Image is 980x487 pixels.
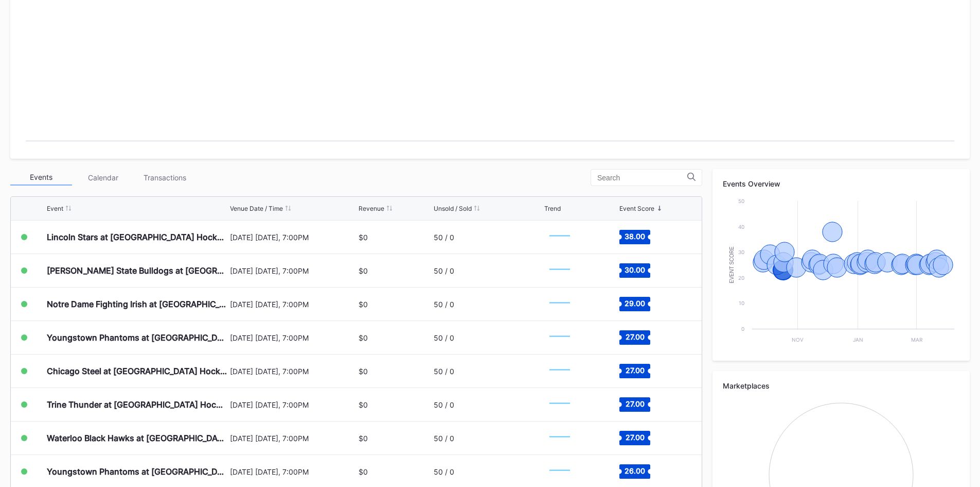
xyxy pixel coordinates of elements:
div: Trend [544,205,561,212]
div: $0 [359,434,368,443]
text: 50 [738,198,744,204]
div: 50 / 0 [434,266,454,275]
div: 50 / 0 [434,467,454,476]
div: $0 [359,300,368,309]
div: $0 [359,367,368,376]
div: [DATE] [DATE], 7:00PM [230,300,357,309]
div: Lincoln Stars at [GEOGRAPHIC_DATA] Hockey NTDP U-18 [47,232,227,242]
svg: Chart title [723,196,959,350]
div: [DATE] [DATE], 7:00PM [230,434,357,443]
svg: Chart title [544,425,575,451]
div: Waterloo Black Hawks at [GEOGRAPHIC_DATA] Hockey NTDP U-18 [47,433,227,443]
text: 29.00 [625,299,645,308]
div: [DATE] [DATE], 7:00PM [230,400,357,409]
text: 27.00 [625,399,644,408]
text: 30 [738,249,744,255]
div: 50 / 0 [434,300,454,309]
svg: Chart title [544,459,575,484]
div: Event Score [619,205,654,212]
div: Youngstown Phantoms at [GEOGRAPHIC_DATA] Hockey NTDP U-18 [47,332,227,343]
div: Venue Date / Time [230,205,283,212]
div: [DATE] [DATE], 7:00PM [230,333,357,342]
div: Calendar [72,170,134,186]
text: Mar [911,337,923,343]
svg: Chart title [544,224,575,250]
svg: Chart title [544,325,575,350]
text: 27.00 [625,332,644,341]
div: Events [10,170,72,186]
text: 27.00 [625,433,644,442]
div: Transactions [134,170,195,186]
text: Nov [792,337,804,343]
text: 0 [741,326,744,332]
text: 27.00 [625,366,644,375]
div: Notre Dame Fighting Irish at [GEOGRAPHIC_DATA] Hockey NTDP U-18 [47,299,227,309]
div: Youngstown Phantoms at [GEOGRAPHIC_DATA] Hockey NTDP U-18 [47,466,227,477]
svg: Chart title [544,258,575,283]
text: 26.00 [625,466,645,475]
div: $0 [359,467,368,476]
text: 10 [739,300,744,306]
svg: Chart title [544,392,575,417]
svg: Chart title [544,358,575,384]
div: [DATE] [DATE], 7:00PM [230,367,357,376]
div: $0 [359,233,368,242]
div: [DATE] [DATE], 7:00PM [230,266,357,275]
svg: Chart title [544,291,575,317]
div: Trine Thunder at [GEOGRAPHIC_DATA] Hockey NTDP U-18 [47,399,227,410]
div: Revenue [359,205,384,212]
div: Event [47,205,63,212]
text: 40 [738,224,744,230]
text: Jan [853,337,863,343]
div: 50 / 0 [434,333,454,342]
div: 50 / 0 [434,233,454,242]
text: 38.00 [625,232,645,241]
input: Search [597,174,687,182]
div: Chicago Steel at [GEOGRAPHIC_DATA] Hockey NTDP U-18 [47,366,227,376]
text: Event Score [729,246,735,283]
div: [PERSON_NAME] State Bulldogs at [GEOGRAPHIC_DATA] Hockey NTDP U-18 [47,265,227,276]
div: $0 [359,266,368,275]
div: 50 / 0 [434,434,454,443]
div: $0 [359,400,368,409]
div: [DATE] [DATE], 7:00PM [230,467,357,476]
div: $0 [359,333,368,342]
div: Events Overview [723,179,959,188]
div: 50 / 0 [434,400,454,409]
text: 30.00 [625,265,645,274]
div: Marketplaces [723,381,959,390]
div: Unsold / Sold [434,205,472,212]
text: 20 [738,275,744,281]
div: 50 / 0 [434,367,454,376]
div: [DATE] [DATE], 7:00PM [230,233,357,242]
